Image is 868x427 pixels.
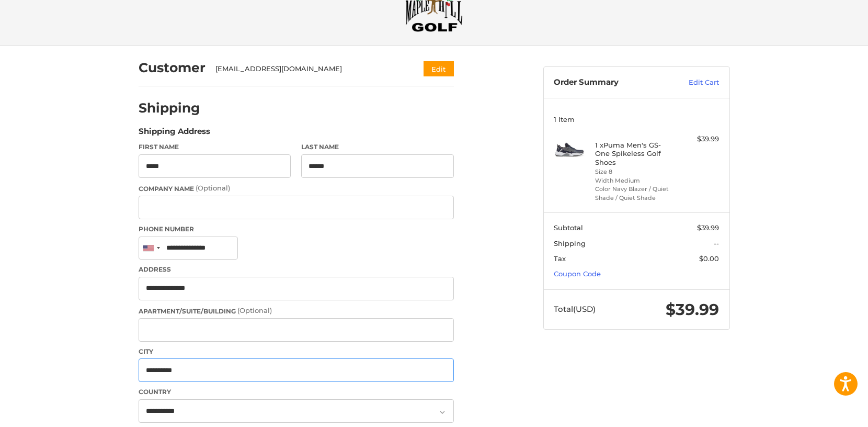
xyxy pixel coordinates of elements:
span: Subtotal [554,223,583,232]
label: Company Name [139,183,454,194]
small: (Optional) [196,184,230,192]
div: United States: +1 [139,237,163,260]
span: $0.00 [699,254,719,263]
a: Edit Cart [666,77,719,88]
h4: 1 x Puma Men's GS-One Spikeless Golf Shoes [595,141,675,166]
h3: 1 Item [554,115,719,123]
li: Size 8 [595,167,675,176]
span: Shipping [554,239,586,248]
h2: Shipping [139,100,200,116]
li: Color Navy Blazer / Quiet Shade / Quiet Shade [595,185,675,202]
label: City [139,347,454,356]
label: Apartment/Suite/Building [139,306,454,316]
label: Phone Number [139,224,454,234]
h2: Customer [139,60,205,76]
a: Coupon Code [554,269,601,278]
span: $39.99 [666,300,719,319]
span: -- [714,239,719,248]
small: (Optional) [237,306,272,314]
label: Last Name [301,142,454,152]
legend: Shipping Address [139,126,210,142]
li: Width Medium [595,176,675,185]
label: Country [139,387,454,397]
div: $39.99 [678,134,719,144]
label: Address [139,265,454,274]
h3: Order Summary [554,77,666,88]
span: Total (USD) [554,304,596,314]
label: First Name [139,142,291,152]
button: Edit [424,61,454,76]
span: $39.99 [697,223,719,232]
span: Tax [554,254,566,263]
div: [EMAIL_ADDRESS][DOMAIN_NAME] [215,64,403,74]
